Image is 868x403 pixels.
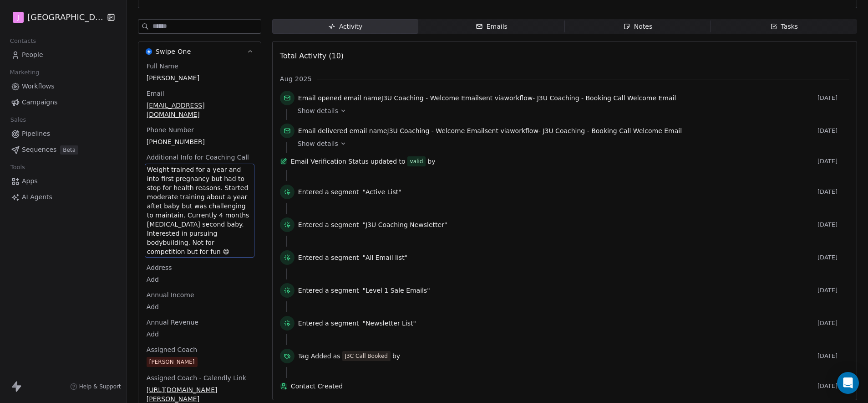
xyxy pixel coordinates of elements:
[623,22,652,31] div: Notes
[7,95,119,110] a: Campaigns
[363,319,416,328] span: "Newsletter List"
[147,101,253,119] span: [EMAIL_ADDRESS][DOMAIN_NAME]
[298,220,359,229] span: Entered a segment
[476,22,508,31] div: Emails
[298,187,359,196] span: Entered a segment
[817,127,849,134] span: [DATE]
[392,351,400,361] span: by
[147,302,253,311] span: Add
[381,94,479,102] span: J3U Coaching - Welcome Email
[363,253,408,262] span: "All Email list"
[817,287,849,294] span: [DATE]
[298,127,347,134] span: Email delivered
[17,13,19,22] span: J
[145,318,200,327] span: Annual Revenue
[22,98,57,107] span: Campaigns
[817,188,849,196] span: [DATE]
[298,286,359,295] span: Entered a segment
[363,187,401,196] span: "Active List"
[298,139,338,148] span: Show details
[138,41,261,62] button: Swipe OneSwipe One
[387,127,485,134] span: J3U Coaching - Welcome Email
[298,351,331,361] span: Tag Added
[345,352,388,360] div: J3C Call Booked
[298,139,843,148] a: Show details
[145,62,180,71] span: Full Name
[22,145,56,155] span: Sequences
[145,263,174,272] span: Address
[6,34,40,48] span: Contacts
[147,275,253,284] span: Add
[145,373,248,382] span: Assigned Coach - Calendly Link
[149,357,195,367] div: [PERSON_NAME]
[298,253,359,262] span: Entered a segment
[298,106,843,115] a: Show details
[817,352,849,360] span: [DATE]
[298,106,338,115] span: Show details
[363,286,430,295] span: "Level 1 Sale Emails"
[22,50,43,60] span: People
[147,137,253,146] span: [PHONE_NUMBER]
[6,66,43,79] span: Marketing
[817,254,849,261] span: [DATE]
[7,190,119,205] a: AI Agents
[291,382,814,391] span: Contact Created
[145,125,196,134] span: Phone Number
[298,93,676,103] span: email name sent via workflow -
[79,383,121,390] span: Help & Support
[22,176,38,186] span: Apps
[298,126,682,135] span: email name sent via workflow -
[298,94,342,102] span: Email opened
[7,47,119,62] a: People
[145,345,199,354] span: Assigned Coach
[27,11,104,23] span: [GEOGRAPHIC_DATA]
[817,320,849,327] span: [DATE]
[298,319,359,328] span: Entered a segment
[22,82,55,91] span: Workflows
[146,48,152,55] img: Swipe One
[537,94,676,102] span: J3U Coaching - Booking Call Welcome Email
[156,47,191,56] span: Swipe One
[7,79,119,94] a: Workflows
[427,157,435,166] span: by
[22,129,50,139] span: Pipelines
[817,158,849,165] span: [DATE]
[817,94,849,102] span: [DATE]
[280,52,344,60] span: Total Activity (10)
[11,10,100,25] button: J[GEOGRAPHIC_DATA]
[7,174,119,189] a: Apps
[147,73,253,83] span: [PERSON_NAME]
[291,157,369,166] span: Email Verification Status
[60,145,78,155] span: Beta
[22,192,52,202] span: AI Agents
[837,372,859,394] div: Open Intercom Messenger
[147,165,252,256] span: Weight trained for a year and into first pregnancy but had to stop for health reasons. Started mo...
[333,351,340,361] span: as
[6,160,29,174] span: Tools
[770,22,798,31] div: Tasks
[817,382,849,390] span: [DATE]
[280,74,312,83] span: Aug 2025
[363,220,447,229] span: "J3U Coaching Newsletter"
[145,89,166,98] span: Email
[6,113,30,127] span: Sales
[410,157,423,166] div: valid
[817,221,849,228] span: [DATE]
[371,157,406,166] span: updated to
[145,153,251,162] span: Additional Info for Coaching Call
[543,127,682,134] span: J3U Coaching - Booking Call Welcome Email
[7,126,119,141] a: Pipelines
[147,330,253,339] span: Add
[70,383,121,390] a: Help & Support
[7,142,119,157] a: SequencesBeta
[145,290,196,300] span: Annual Income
